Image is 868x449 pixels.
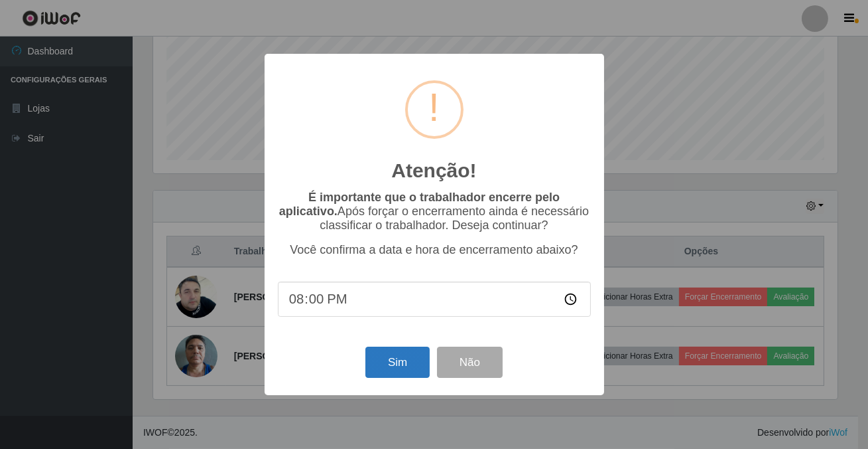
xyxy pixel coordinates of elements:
b: É importante que o trabalhador encerre pelo aplicativo. [279,191,560,218]
h2: Atenção! [391,159,476,183]
button: Sim [365,347,430,378]
button: Não [437,347,503,378]
p: Após forçar o encerramento ainda é necessário classificar o trabalhador. Deseja continuar? [278,191,591,232]
p: Você confirma a data e hora de encerramento abaixo? [278,243,591,257]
